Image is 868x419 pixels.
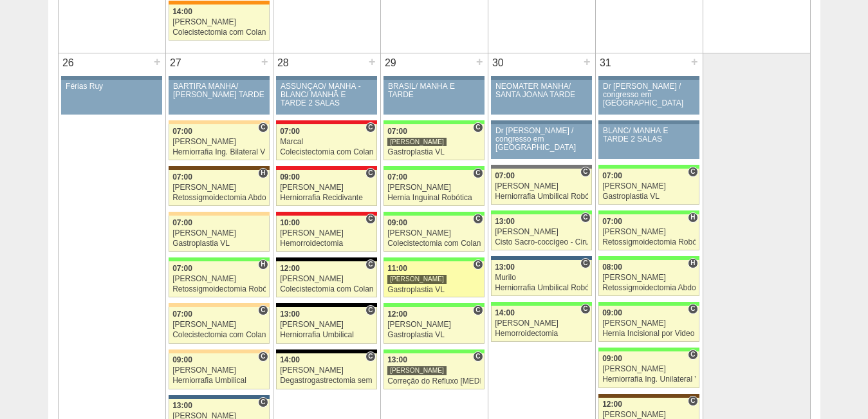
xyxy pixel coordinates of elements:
span: Consultório [688,396,697,406]
div: Hernia Inguinal Robótica [387,194,481,202]
span: Consultório [688,349,697,360]
span: 13:00 [495,217,515,226]
span: Consultório [473,305,483,315]
div: Key: Bartira [169,212,269,216]
div: [PERSON_NAME] [387,274,447,284]
a: H 07:00 [PERSON_NAME] Retossigmoidectomia Robótica [169,261,269,297]
div: Key: Aviso [61,76,162,80]
span: 09:00 [280,172,300,182]
div: Key: Brasil [383,212,484,216]
div: Gastroplastia VL [387,331,481,339]
span: Consultório [580,167,590,177]
span: 07:00 [172,127,192,136]
div: [PERSON_NAME] [602,274,696,282]
span: Consultório [258,305,268,315]
span: Hospital [258,168,268,178]
span: 14:00 [172,7,192,16]
div: Colecistectomia com Colangiografia VL [387,239,481,248]
span: 12:00 [280,264,300,273]
div: NEOMATER MANHÃ/ SANTA JOANA TARDE [495,82,587,99]
div: Key: Blanc [276,303,376,307]
div: Hernia Incisional por Video [602,330,696,338]
div: 28 [273,53,293,73]
span: 07:00 [602,217,622,226]
span: 07:00 [172,218,192,227]
div: Key: Brasil [491,302,591,306]
a: BLANC/ MANHÃ E TARDE 2 SALAS [598,124,699,159]
a: H 08:00 [PERSON_NAME] Retossigmoidectomia Abdominal VL [598,260,699,296]
div: Key: Santa Joana [169,166,269,170]
a: BRASIL/ MANHÃ E TARDE [383,80,484,115]
div: Herniorrafia Ing. Bilateral VL [172,148,266,156]
div: Colecistectomia com Colangiografia VL [172,331,266,339]
div: [PERSON_NAME] [172,18,266,26]
span: 07:00 [172,310,192,319]
div: Key: Bartira [169,303,269,307]
div: [PERSON_NAME] [495,182,588,191]
div: Herniorrafia Umbilical [280,331,373,339]
div: Retossigmoidectomia Abdominal VL [602,284,696,292]
a: C 09:00 [PERSON_NAME] Colecistectomia com Colangiografia VL [383,216,484,252]
span: 12:00 [602,400,622,409]
a: C 07:00 [PERSON_NAME] Gastroplastia VL [383,124,484,160]
span: 07:00 [172,264,192,273]
div: Gastroplastia VL [602,192,696,201]
div: + [152,53,163,70]
span: 07:00 [172,172,192,182]
div: Key: Bartira [169,120,269,124]
a: C 13:00 [PERSON_NAME] Herniorrafia Umbilical [276,307,376,343]
span: 13:00 [387,355,407,364]
a: ASSUNÇÃO/ MANHÃ -BLANC/ MANHÃ E TARDE 2 SALAS [276,80,376,115]
div: [PERSON_NAME] [387,183,481,192]
span: Consultório [473,168,483,178]
div: Gastroplastia VL [387,148,481,156]
div: Colecistectomia com Colangiografia VL [280,148,373,156]
a: C 09:00 [PERSON_NAME] Herniorrafia Recidivante [276,170,376,206]
div: [PERSON_NAME] [602,319,696,328]
span: 13:00 [280,310,300,319]
span: Consultório [258,122,268,133]
div: Key: Brasil [383,349,484,353]
div: Key: Aviso [598,120,699,124]
div: Degastrogastrectomia sem vago [280,377,373,385]
a: C 07:00 [PERSON_NAME] Hernia Inguinal Robótica [383,170,484,206]
div: ASSUNÇÃO/ MANHÃ -BLANC/ MANHÃ E TARDE 2 SALAS [281,82,373,108]
div: Key: Santa Joana [598,394,699,398]
div: [PERSON_NAME] [602,411,696,419]
div: Murilo [495,274,588,282]
div: Key: Brasil [598,210,699,214]
div: Key: Assunção [276,120,376,124]
div: Marcal [280,138,373,146]
div: [PERSON_NAME] [495,228,588,236]
span: Consultório [473,214,483,224]
div: Key: Assunção [276,166,376,170]
div: Key: Blanc [276,349,376,353]
span: Consultório [473,351,483,362]
span: 07:00 [387,127,407,136]
div: Herniorrafia Recidivante [280,194,373,202]
div: 30 [488,53,508,73]
span: 09:00 [602,308,622,317]
div: Herniorrafia Ing. Unilateral VL [602,375,696,384]
a: C 13:00 Murilo Herniorrafia Umbilical Robótica [491,260,591,296]
a: C 13:00 [PERSON_NAME] Correção do Refluxo [MEDICAL_DATA] esofágico Robótico [383,353,484,389]
span: 07:00 [387,172,407,182]
div: [PERSON_NAME] [172,183,266,192]
a: 07:00 [PERSON_NAME] Gastroplastia VL [169,216,269,252]
div: [PERSON_NAME] [172,321,266,329]
div: Key: Brasil [598,165,699,169]
div: [PERSON_NAME] [280,229,373,237]
div: Key: Aviso [383,76,484,80]
div: Key: Brasil [383,166,484,170]
div: Key: São Luiz - Jabaquara [491,256,591,260]
div: Key: BP Paulista [491,165,591,169]
a: Férias Ruy [61,80,162,115]
div: [PERSON_NAME] [280,275,373,283]
div: [PERSON_NAME] [172,229,266,237]
div: [PERSON_NAME] [280,183,373,192]
div: Dr [PERSON_NAME] / congresso em [GEOGRAPHIC_DATA] [495,127,587,153]
a: C 09:00 [PERSON_NAME] Herniorrafia Ing. Unilateral VL [598,351,699,387]
div: Hemorroidectomia [495,330,588,338]
a: C 12:00 [PERSON_NAME] Colecistectomia com Colangiografia VL [276,261,376,297]
span: Consultório [473,259,483,270]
